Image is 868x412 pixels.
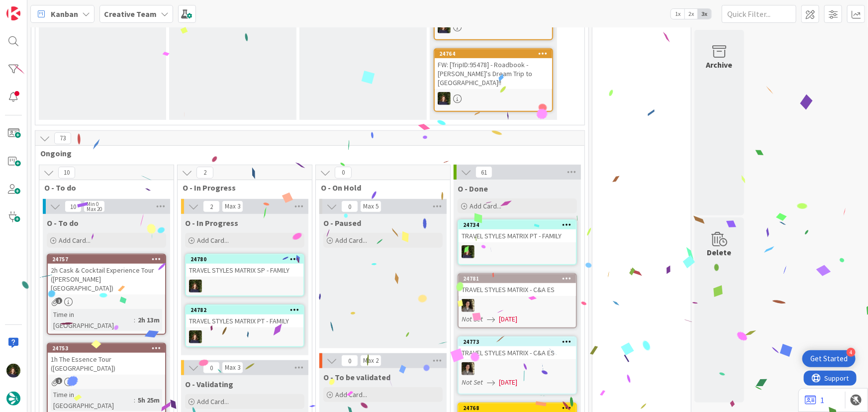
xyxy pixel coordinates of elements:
[435,58,552,89] div: FW: [TripID:95478] - Roadbook - [PERSON_NAME]'s Dream Trip to [GEOGRAPHIC_DATA]!!
[51,389,134,411] div: Time in [GEOGRAPHIC_DATA]
[463,275,576,282] div: 24781
[185,379,233,389] span: O - Validating
[196,167,213,179] span: 2
[197,236,229,245] span: Add Card...
[459,229,576,242] div: TRAVEL STYLES MATRIX PT - FAMILY
[459,362,576,375] div: MS
[341,355,358,367] span: 0
[186,330,303,343] div: MC
[189,280,202,293] img: MC
[462,299,475,312] img: MS
[87,202,98,206] div: Min 0
[499,377,517,388] span: [DATE]
[802,350,856,367] div: Open Get Started checklist, remaining modules: 4
[6,392,20,406] img: avatar
[225,365,240,370] div: Max 3
[435,92,552,105] div: MC
[52,345,165,352] div: 24753
[462,378,483,387] i: Not Set
[470,202,501,210] span: Add Card...
[459,274,576,283] div: 24781
[462,245,475,258] img: MC
[476,166,492,178] span: 61
[135,395,162,406] div: 5h 25m
[435,49,552,58] div: 24764
[197,397,229,406] span: Add Card...
[335,236,367,245] span: Add Card...
[48,255,165,264] div: 24757
[321,183,438,193] span: O - On Hold
[186,255,303,277] div: 24780TRAVEL STYLES MATRIX SP - FAMILY
[134,395,135,406] span: :
[186,264,303,277] div: TRAVEL STYLES MATRIX SP - FAMILY
[186,280,303,293] div: MC
[459,337,576,359] div: 24773TRAVEL STYLES MATRIX - C&A ES
[363,358,379,363] div: Max 2
[706,59,733,71] div: Archive
[52,256,165,263] div: 24757
[698,9,711,19] span: 3x
[458,184,488,194] span: O - Done
[189,330,202,343] img: MC
[40,148,572,158] span: Ongoing
[51,8,78,20] span: Kanban
[59,236,91,245] span: Add Card...
[6,364,20,378] img: MC
[363,204,379,209] div: Max 5
[499,314,517,324] span: [DATE]
[47,218,79,228] span: O - To do
[186,255,303,264] div: 24780
[341,201,358,212] span: 0
[335,167,352,179] span: 0
[463,338,576,345] div: 24773
[48,353,165,375] div: 1h The Essence Tour ([GEOGRAPHIC_DATA])
[463,405,576,412] div: 24768
[459,299,576,312] div: MS
[203,201,220,212] span: 2
[435,49,552,89] div: 24764FW: [TripID:95478] - Roadbook - [PERSON_NAME]'s Dream Trip to [GEOGRAPHIC_DATA]!!
[51,309,134,331] div: Time in [GEOGRAPHIC_DATA]
[462,314,483,323] i: Not Set
[65,201,82,212] span: 10
[191,307,303,313] div: 24782
[44,183,161,193] span: O - To do
[459,220,576,229] div: 24734
[56,378,62,384] span: 1
[459,245,576,258] div: MC
[186,306,303,327] div: 24782TRAVEL STYLES MATRIX PT - FAMILY
[847,348,856,357] div: 4
[48,344,165,375] div: 247531h The Essence Tour ([GEOGRAPHIC_DATA])
[438,92,451,105] img: MC
[191,256,303,263] div: 24780
[335,390,367,399] span: Add Card...
[56,298,62,304] span: 1
[186,306,303,314] div: 24782
[459,274,576,296] div: 24781TRAVEL STYLES MATRIX - C&A ES
[203,362,220,374] span: 0
[134,314,135,325] span: :
[104,9,157,19] b: Creative Team
[48,344,165,353] div: 24753
[48,264,165,295] div: 2h Cask & Cocktail Experience Tour ([PERSON_NAME][GEOGRAPHIC_DATA])
[684,9,698,19] span: 2x
[58,167,75,179] span: 10
[185,218,238,228] span: O - In Progress
[186,314,303,327] div: TRAVEL STYLES MATRIX PT - FAMILY
[459,283,576,296] div: TRAVEL STYLES MATRIX - C&A ES
[463,221,576,228] div: 24734
[323,218,361,228] span: O - Paused
[707,246,732,258] div: Delete
[439,50,552,57] div: 24764
[462,362,475,375] img: MS
[21,1,45,13] span: Support
[323,372,390,382] span: O - To be validated
[183,183,299,193] span: O - In Progress
[805,394,824,406] a: 1
[87,206,102,211] div: Max 20
[225,204,240,209] div: Max 3
[810,354,848,364] div: Get Started
[722,5,796,23] input: Quick Filter...
[459,346,576,359] div: TRAVEL STYLES MATRIX - C&A ES
[48,255,165,295] div: 247572h Cask & Cocktail Experience Tour ([PERSON_NAME][GEOGRAPHIC_DATA])
[459,337,576,346] div: 24773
